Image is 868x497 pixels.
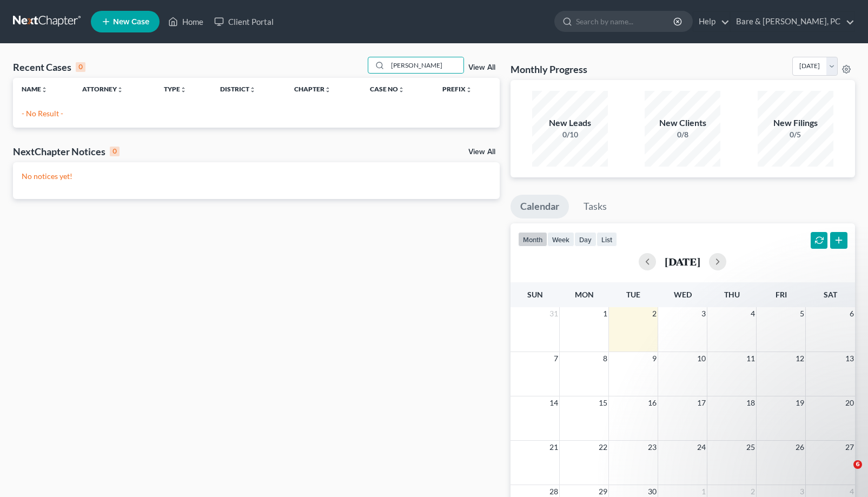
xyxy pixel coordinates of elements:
[294,85,331,93] a: Chapterunfold_more
[22,85,48,93] a: Nameunfold_more
[602,307,608,320] span: 1
[598,441,608,454] span: 22
[13,61,85,74] div: Recent Cases
[626,290,640,299] span: Tue
[647,396,658,409] span: 16
[724,290,740,299] span: Thu
[388,57,463,73] input: Search by name...
[163,12,209,31] a: Home
[758,117,833,129] div: New Filings
[468,64,495,71] a: View All
[113,18,149,26] span: New Case
[511,63,587,76] h3: Monthly Progress
[13,145,120,158] div: NextChapter Notices
[532,117,608,129] div: New Leads
[665,256,700,267] h2: [DATE]
[324,87,331,93] i: unfold_more
[647,441,658,454] span: 23
[527,290,543,299] span: Sun
[442,85,472,93] a: Prefixunfold_more
[547,232,574,247] button: week
[548,396,559,409] span: 14
[548,307,559,320] span: 31
[117,87,123,93] i: unfold_more
[693,12,730,31] a: Help
[824,290,837,299] span: Sat
[220,85,256,93] a: Districtunfold_more
[651,352,658,365] span: 9
[468,148,495,156] a: View All
[553,352,559,365] span: 7
[511,195,569,218] a: Calendar
[76,62,85,72] div: 0
[180,87,187,93] i: unfold_more
[22,171,491,182] p: No notices yet!
[164,85,187,93] a: Typeunfold_more
[776,290,787,299] span: Fri
[398,87,405,93] i: unfold_more
[602,352,608,365] span: 8
[370,85,405,93] a: Case Nounfold_more
[674,290,692,299] span: Wed
[249,87,256,93] i: unfold_more
[548,441,559,454] span: 21
[598,396,608,409] span: 15
[41,87,48,93] i: unfold_more
[574,195,617,218] a: Tasks
[576,11,675,31] input: Search by name...
[853,460,862,469] span: 6
[209,12,279,31] a: Client Portal
[575,290,594,299] span: Mon
[574,232,597,247] button: day
[82,85,123,93] a: Attorneyunfold_more
[651,307,658,320] span: 2
[758,129,833,140] div: 0/5
[731,12,854,31] a: Bare & [PERSON_NAME], PC
[831,460,857,486] iframe: Intercom live chat
[645,129,720,140] div: 0/8
[466,87,472,93] i: unfold_more
[22,108,491,119] p: - No Result -
[518,232,547,247] button: month
[110,147,120,156] div: 0
[645,117,720,129] div: New Clients
[597,232,617,247] button: list
[532,129,608,140] div: 0/10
